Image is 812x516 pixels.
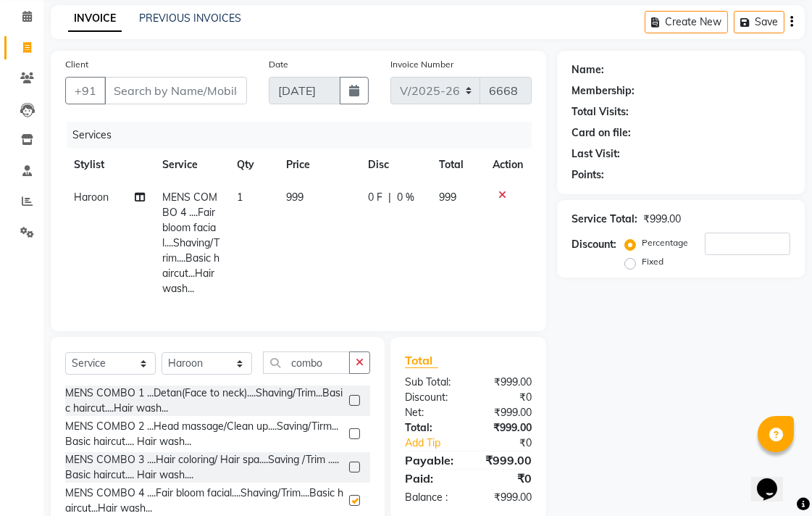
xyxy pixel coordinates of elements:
[439,191,456,204] span: 999
[572,212,637,227] div: Service Total:
[394,390,469,405] div: Discount:
[388,190,391,205] span: |
[154,149,228,181] th: Service
[469,470,543,487] div: ₹0
[394,375,469,390] div: Sub Total:
[394,490,469,505] div: Balance :
[359,149,430,181] th: Disc
[65,419,343,449] div: MENS COMBO 2 ...Head massage/Clean up....Saving/Tirm...Basic haircut.... Hair wash...
[263,351,350,374] input: Search or Scan
[394,420,469,436] div: Total:
[572,104,629,120] div: Total Visits:
[481,436,543,451] div: ₹0
[394,405,469,420] div: Net:
[368,190,382,205] span: 0 F
[469,390,543,405] div: ₹0
[642,236,688,249] label: Percentage
[572,83,635,99] div: Membership:
[394,470,469,487] div: Paid:
[286,191,304,204] span: 999
[469,490,543,505] div: ₹999.00
[397,190,414,205] span: 0 %
[390,58,453,71] label: Invoice Number
[65,149,154,181] th: Stylist
[65,386,343,416] div: MENS COMBO 1 ...Detan(Face to neck)....Shaving/Trim...Basic haircut....Hair wash...
[469,375,543,390] div: ₹999.00
[572,237,616,252] div: Discount:
[104,77,247,104] input: Search by Name/Mobile/Email/Code
[734,11,784,33] button: Save
[162,191,219,295] span: MENS COMBO 4 ....Fair bloom facial....Shaving/Trim....Basic haircut...Hair wash...
[469,420,543,436] div: ₹999.00
[228,149,277,181] th: Qty
[65,58,88,71] label: Client
[469,451,543,469] div: ₹999.00
[65,452,343,483] div: MENS COMBO 3 ....Hair coloring/ Hair spa....Saving /Trim .....Basic haircut.... Hair wash....
[74,191,109,204] span: Haroon
[572,62,604,78] div: Name:
[139,12,241,25] a: PREVIOUS INVOICES
[572,167,604,183] div: Points:
[643,212,681,227] div: ₹999.00
[484,149,532,181] th: Action
[430,149,484,181] th: Total
[277,149,359,181] th: Price
[269,58,288,71] label: Date
[642,255,664,268] label: Fixed
[405,353,438,368] span: Total
[572,125,631,141] div: Card on file:
[65,77,106,104] button: +91
[394,451,469,469] div: Payable:
[645,11,728,33] button: Create New
[394,436,481,451] a: Add Tip
[67,122,543,149] div: Services
[65,486,343,516] div: MENS COMBO 4 ....Fair bloom facial....Shaving/Trim....Basic haircut...Hair wash...
[237,191,243,204] span: 1
[751,458,798,502] iframe: chat widget
[68,6,122,32] a: INVOICE
[572,146,620,162] div: Last Visit:
[469,405,543,420] div: ₹999.00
